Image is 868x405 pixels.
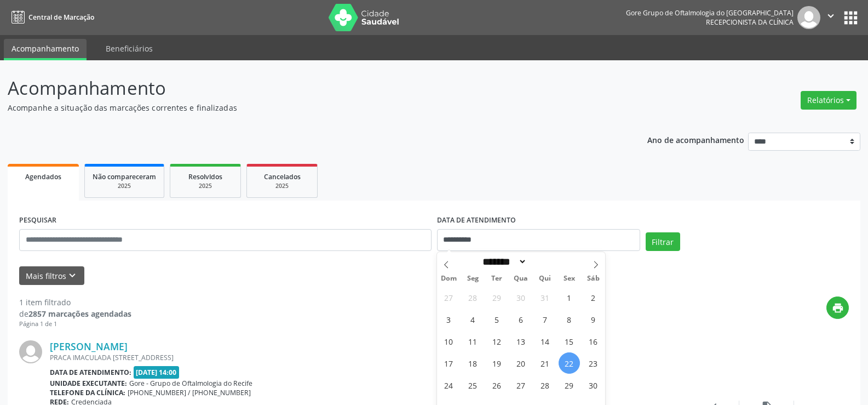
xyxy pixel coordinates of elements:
[581,275,605,282] span: Sáb
[486,330,508,352] span: Agosto 12, 2025
[93,172,156,181] span: Não compareceram
[510,352,532,374] span: Agosto 20, 2025
[647,133,744,146] p: Ano de acompanhamento
[438,352,459,374] span: Agosto 17, 2025
[479,256,527,267] select: Month
[8,75,605,102] p: Acompanhamento
[797,6,820,29] img: img
[820,6,841,29] button: 
[801,91,856,110] button: Relatórios
[462,330,484,352] span: Agosto 11, 2025
[188,172,222,181] span: Resolvidos
[437,212,516,229] label: DATA DE ATENDIMENTO
[19,340,42,363] img: img
[557,275,581,282] span: Sex
[583,309,604,330] span: Agosto 9, 2025
[486,309,508,330] span: Agosto 5, 2025
[8,8,94,26] a: Central de Marcação
[255,182,309,190] div: 2025
[706,18,794,27] span: Recepcionista da clínica
[28,309,131,319] strong: 2857 marcações agendadas
[583,352,604,374] span: Agosto 23, 2025
[825,10,837,22] i: 
[510,287,532,308] span: Julho 30, 2025
[438,330,459,352] span: Agosto 10, 2025
[534,352,556,374] span: Agosto 21, 2025
[486,352,508,374] span: Agosto 19, 2025
[19,308,131,320] div: de
[826,296,849,319] button: print
[559,287,580,308] span: Agosto 1, 2025
[486,287,508,308] span: Julho 29, 2025
[486,374,508,396] span: Agosto 26, 2025
[583,374,604,396] span: Agosto 30, 2025
[66,270,78,282] i: keyboard_arrow_down
[510,374,532,396] span: Agosto 27, 2025
[4,39,87,60] a: Acompanhamento
[438,309,459,330] span: Agosto 3, 2025
[50,388,125,397] b: Telefone da clínica:
[509,275,533,282] span: Qua
[28,13,94,22] span: Central de Marcação
[534,374,556,396] span: Agosto 28, 2025
[583,287,604,308] span: Agosto 2, 2025
[559,309,580,330] span: Agosto 8, 2025
[50,368,131,377] b: Data de atendimento:
[510,309,532,330] span: Agosto 6, 2025
[626,8,794,18] div: Gore Grupo de Oftalmologia do [GEOGRAPHIC_DATA]
[8,102,605,113] p: Acompanhe a situação das marcações correntes e finalizadas
[178,182,233,190] div: 2025
[462,309,484,330] span: Agosto 4, 2025
[50,379,127,388] b: Unidade executante:
[50,340,128,352] a: [PERSON_NAME]
[264,172,301,181] span: Cancelados
[559,374,580,396] span: Agosto 29, 2025
[19,296,131,308] div: 1 item filtrado
[527,256,563,267] input: Year
[583,330,604,352] span: Agosto 16, 2025
[559,330,580,352] span: Agosto 15, 2025
[646,232,680,251] button: Filtrar
[19,266,84,286] button: Mais filtroskeyboard_arrow_down
[534,309,556,330] span: Agosto 7, 2025
[841,8,860,27] button: apps
[462,352,484,374] span: Agosto 18, 2025
[462,374,484,396] span: Agosto 25, 2025
[50,353,685,362] div: PRACA IMACULADA [STREET_ADDRESS]
[438,287,459,308] span: Julho 27, 2025
[438,374,459,396] span: Agosto 24, 2025
[129,379,252,388] span: Gore - Grupo de Oftalmologia do Recife
[462,287,484,308] span: Julho 28, 2025
[559,352,580,374] span: Agosto 22, 2025
[128,388,251,397] span: [PHONE_NUMBER] / [PHONE_NUMBER]
[461,275,485,282] span: Seg
[510,330,532,352] span: Agosto 13, 2025
[25,172,61,181] span: Agendados
[437,275,461,282] span: Dom
[534,287,556,308] span: Julho 31, 2025
[534,330,556,352] span: Agosto 14, 2025
[19,212,56,229] label: PESQUISAR
[19,320,131,329] div: Página 1 de 1
[93,182,156,190] div: 2025
[98,39,160,58] a: Beneficiários
[485,275,509,282] span: Ter
[533,275,557,282] span: Qui
[134,366,180,379] span: [DATE] 14:00
[832,302,844,314] i: print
